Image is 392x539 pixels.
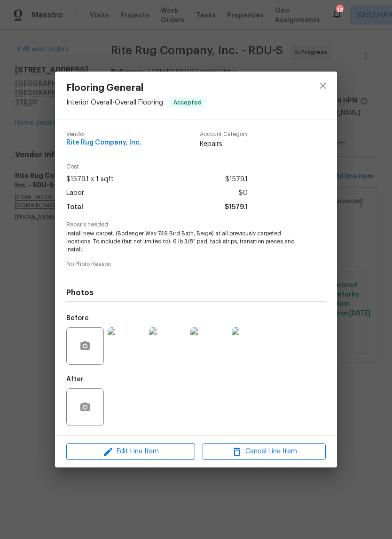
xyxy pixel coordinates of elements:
[66,261,326,267] span: No Photo Reason
[225,201,248,214] span: $1579.1
[66,164,248,170] span: Cost
[66,222,326,228] span: Repairs needed
[66,443,195,460] button: Edit Line Item
[66,139,141,146] span: Rite Rug Company, Inc.
[66,186,84,200] span: Labor
[66,83,206,93] span: Flooring General
[200,139,248,149] span: Repairs
[66,376,84,383] h5: After
[66,269,300,277] span: .
[66,315,89,322] h5: Before
[203,443,326,460] button: Cancel Line Item
[200,131,248,137] span: Account Category
[312,74,334,97] button: close
[66,230,300,253] span: Install new carpet. (Bodenger Way 749 Bird Bath, Beige) at all previously carpeted locations. To ...
[66,173,114,186] span: $1579.1 x 1 sqft
[170,98,205,107] span: Accepted
[336,6,343,15] div: 43
[66,201,83,214] span: Total
[66,99,163,106] span: Interior Overall - Overall Flooring
[66,288,326,298] h4: Photos
[205,446,323,458] span: Cancel Line Item
[225,173,248,186] span: $1579.1
[66,131,141,137] span: Vendor
[239,186,248,200] span: $0
[69,446,192,458] span: Edit Line Item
